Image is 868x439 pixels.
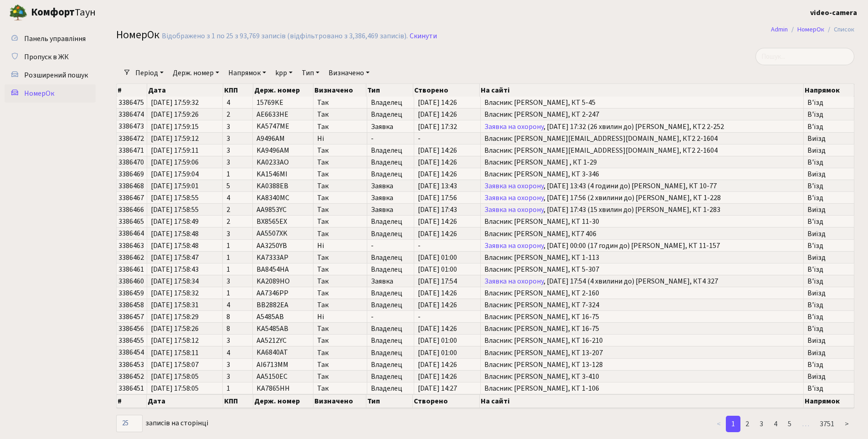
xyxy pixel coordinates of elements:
span: Так [317,194,363,201]
th: Створено [413,394,480,408]
span: Так [317,218,363,225]
a: 4 [768,416,783,432]
span: В'їзд [807,99,850,106]
span: Владелец [371,218,410,225]
span: KA5747ME [257,122,289,132]
span: [DATE] 17:32 [418,123,477,130]
span: Виїзд [807,337,850,344]
a: Період [132,65,167,81]
a: > [839,416,854,432]
span: 3386467 [118,193,144,203]
span: - [418,135,477,142]
th: На сайті [480,394,804,408]
span: Розширений пошук [24,70,88,80]
span: [DATE] 17:58:07 [151,361,219,368]
span: [DATE] 17:58:11 [151,349,219,356]
span: [DATE] 17:58:48 [151,242,219,249]
a: НомерОк [797,25,824,34]
span: [DATE] 01:00 [418,349,477,356]
span: В'їзд [807,123,850,130]
span: В'їзд [807,242,850,249]
span: Владелец [371,99,410,106]
span: 3386463 [118,241,144,251]
span: [DATE] 17:58:31 [151,301,219,309]
span: 3386475 [118,98,144,108]
span: KA2089HO [257,276,290,286]
span: Так [317,254,363,261]
span: [DATE] 17:58:55 [151,206,219,213]
span: 1 [226,266,249,273]
span: 3 [226,373,249,380]
span: 3386462 [118,253,144,263]
span: Виїзд [807,147,850,154]
span: AI6713MM [257,360,288,370]
a: 3751 [814,416,840,432]
span: Так [317,99,363,106]
th: КПП [223,394,253,408]
span: 3 [226,230,249,238]
span: Власник: [PERSON_NAME] , КТ 1-29 [484,159,800,166]
span: Так [317,111,363,118]
span: [DATE] 17:59:11 [151,147,219,154]
span: , [DATE] 17:43 (15 хвилин до) [PERSON_NAME], КТ 1-283 [484,206,800,213]
a: Заявка на охорону [484,122,544,132]
span: Владелец [371,230,410,238]
span: Так [317,123,363,130]
th: Держ. номер [253,84,313,97]
span: Виїзд [807,135,850,142]
span: [DATE] 17:58:12 [151,337,219,344]
span: Владелец [371,301,410,309]
span: - [371,135,410,142]
span: AA7346PP [257,288,288,298]
span: Виїзд [807,170,850,178]
span: 8 [226,313,249,320]
span: 3386472 [118,134,144,144]
span: [DATE] 14:26 [418,289,477,297]
span: , [DATE] 13:43 (4 години до) [PERSON_NAME], КТ 10-77 [484,182,800,190]
a: Визначено [325,65,373,81]
span: Власник: [PERSON_NAME], КТ 1-106 [484,385,800,392]
span: [DATE] 17:58:47 [151,254,219,261]
th: На сайті [480,84,804,97]
span: 3386457 [118,312,144,322]
span: Заявка [371,182,410,190]
span: AA9853YC [257,205,287,215]
span: [DATE] 14:26 [418,170,477,178]
span: KA1546MI [257,169,288,179]
span: Владелец [371,361,410,368]
th: Створено [413,84,480,97]
span: Власник: [PERSON_NAME], КТ 5-45 [484,99,800,106]
span: Ні [317,242,363,249]
span: KA0388EB [257,181,288,191]
span: [DATE] 14:26 [418,361,477,368]
span: [DATE] 17:58:49 [151,218,219,225]
span: В'їзд [807,313,850,320]
span: Так [317,182,363,190]
a: 1 [726,416,740,432]
span: Так [317,230,363,238]
span: 3386455 [118,336,144,346]
span: Власник: [PERSON_NAME], КТ 13-128 [484,361,800,368]
span: В'їзд [807,278,850,285]
span: [DATE] 17:58:48 [151,230,219,238]
label: записів на сторінці [116,415,208,432]
th: Дата [147,84,223,97]
span: Так [317,385,363,392]
b: Комфорт [31,5,75,20]
span: 4 [226,99,249,106]
span: Виїзд [807,373,850,380]
span: 3386460 [118,276,144,286]
span: [DATE] 17:43 [418,206,477,213]
span: 4 [226,349,249,356]
a: Заявка на охорону [484,193,544,203]
span: - [418,313,477,320]
span: [DATE] 17:56 [418,194,477,201]
span: Владелец [371,170,410,178]
span: Панель управління [24,34,86,44]
span: Владелец [371,289,410,297]
span: 8 [226,325,249,332]
span: Власник: [PERSON_NAME], КТ 16-210 [484,337,800,344]
span: 3386464 [118,229,144,239]
span: [DATE] 17:54 [418,278,477,285]
span: [DATE] 14:27 [418,385,477,392]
